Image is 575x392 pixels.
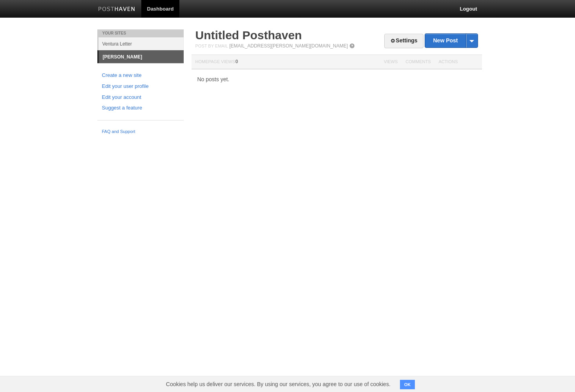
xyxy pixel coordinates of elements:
a: [PERSON_NAME] [99,51,184,63]
a: [EMAIL_ADDRESS][PERSON_NAME][DOMAIN_NAME] [229,43,348,49]
a: Settings [384,34,423,48]
a: Edit your account [102,93,179,102]
a: Suggest a feature [102,104,179,112]
span: Cookies help us deliver our services. By using our services, you agree to our use of cookies. [158,376,398,392]
a: FAQ and Support [102,128,179,135]
span: Post by Email [195,44,228,48]
a: New Post [425,34,477,47]
a: Ventura Letter [99,37,184,50]
a: Untitled Posthaven [195,29,302,42]
th: Homepage Views [192,55,380,69]
th: Actions [435,55,482,69]
div: No posts yet. [192,77,482,82]
th: Comments [402,55,434,69]
img: Posthaven-bar [98,7,135,13]
li: Your Sites [97,29,184,37]
a: Edit your user profile [102,82,179,91]
a: Create a new site [102,71,179,80]
span: 0 [235,59,238,64]
button: OK [400,380,415,389]
th: Views [380,55,402,69]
